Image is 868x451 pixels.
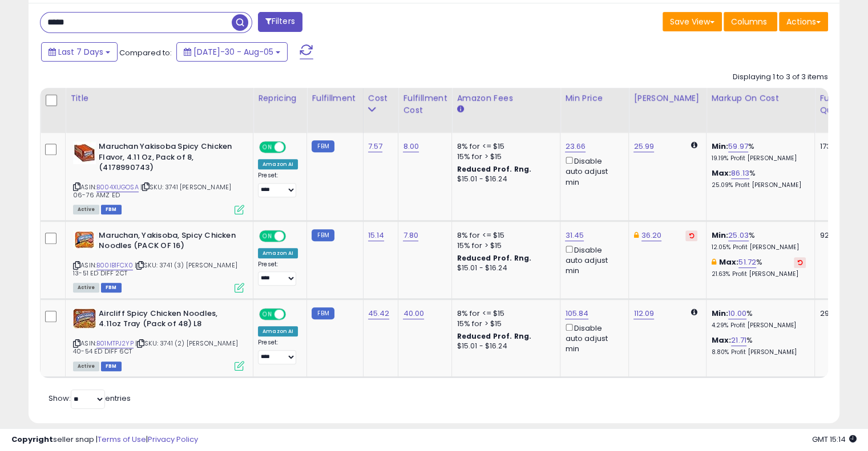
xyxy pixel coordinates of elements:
[711,270,806,278] p: 21.63% Profit [PERSON_NAME]
[73,308,244,369] div: ASIN:
[711,92,810,104] div: Markup on Cost
[819,92,859,116] div: Fulfillable Quantity
[711,243,806,251] p: 12.05% Profit [PERSON_NAME]
[73,261,237,278] span: | SKU: 3741 (3) [PERSON_NAME] 13-51 ED DIFF 2CT
[641,230,662,241] a: 36.20
[96,339,134,348] a: B01MTPJ2YP
[258,159,298,169] div: Amazon AI
[724,12,777,31] button: Columns
[193,46,273,58] span: [DATE]-30 - Aug-05
[312,307,334,319] small: FBM
[711,141,728,152] b: Min:
[633,141,654,152] a: 25.99
[258,326,298,336] div: Amazon AI
[403,308,424,319] a: 40.00
[368,92,394,104] div: Cost
[73,230,244,291] div: ASIN:
[457,319,551,329] div: 15% for > $15
[731,16,767,27] span: Columns
[457,141,551,152] div: 8% for <= $15
[70,92,248,104] div: Title
[41,42,118,62] button: Last 7 Days
[711,308,728,319] b: Min:
[728,230,749,241] a: 25.03
[565,155,620,188] div: Disable auto adjust min
[148,434,198,445] a: Privacy Policy
[711,348,806,356] p: 8.80% Profit [PERSON_NAME]
[565,308,588,319] a: 105.84
[457,263,551,273] div: $15.01 - $16.24
[457,230,551,241] div: 8% for <= $15
[457,174,551,184] div: $15.01 - $16.24
[457,331,531,341] b: Reduced Prof. Rng.
[49,393,131,404] span: Show: entries
[728,141,748,152] a: 59.97
[565,141,586,152] a: 23.66
[663,12,722,31] button: Save View
[312,140,334,152] small: FBM
[731,335,746,346] a: 21.71
[73,230,96,249] img: 51Wq3jhkiCL._SL40_.jpg
[711,308,806,330] div: %
[368,141,383,152] a: 7.57
[101,283,122,292] span: FBM
[819,230,855,241] div: 924
[11,434,198,445] div: seller snap | |
[565,243,620,277] div: Disable auto adjust min
[711,322,806,330] p: 4.29% Profit [PERSON_NAME]
[258,261,298,286] div: Preset:
[73,361,99,371] span: All listings currently available for purchase on Amazon
[312,229,334,241] small: FBM
[258,248,298,258] div: Amazon AI
[58,46,103,58] span: Last 7 Days
[711,335,731,346] b: Max:
[73,141,96,164] img: 51yj0wJDDdL._SL40_.jpg
[711,155,806,162] p: 19.19% Profit [PERSON_NAME]
[457,253,531,263] b: Reduced Prof. Rng.
[73,182,231,200] span: | SKU: 3741 [PERSON_NAME] 06-76 AMZ ED
[711,335,806,356] div: %
[457,308,551,319] div: 8% for <= $15
[96,261,133,270] a: B00IB1FCX0
[633,92,701,104] div: [PERSON_NAME]
[779,12,828,31] button: Actions
[284,143,302,152] span: OFF
[711,141,806,162] div: %
[11,434,53,445] strong: Copyright
[738,257,756,268] a: 51.72
[98,434,146,445] a: Terms of Use
[96,182,139,192] a: B004XUGOSA
[312,92,358,104] div: Fulfillment
[258,12,302,32] button: Filters
[728,308,746,319] a: 10.00
[73,339,238,356] span: | SKU: 3741 (2) [PERSON_NAME] 40-54 ED DIFF 6CT
[99,141,237,176] b: Maruchan Yakisoba Spicy Chicken Flavor, 4.11 Oz, Pack of 8, (4178990743)
[260,143,274,152] span: ON
[258,92,302,104] div: Repricing
[101,205,122,214] span: FBM
[260,231,274,241] span: ON
[711,230,728,241] b: Min:
[457,152,551,162] div: 15% for > $15
[284,231,302,241] span: OFF
[633,308,654,319] a: 112.09
[403,230,418,241] a: 7.80
[258,339,298,364] div: Preset:
[812,434,857,445] span: 2025-08-13 15:14 GMT
[565,322,620,355] div: Disable auto adjust min
[711,230,806,251] div: %
[403,141,419,152] a: 8.00
[719,257,739,267] b: Max:
[403,92,447,116] div: Fulfillment Cost
[119,47,172,58] span: Compared to:
[711,257,806,278] div: %
[368,308,390,319] a: 45.42
[457,342,551,351] div: $15.01 - $16.24
[457,104,463,115] small: Amazon Fees.
[73,205,99,214] span: All listings currently available for purchase on Amazon
[284,309,302,319] span: OFF
[731,168,749,179] a: 86.13
[457,241,551,251] div: 15% for > $15
[565,230,584,241] a: 31.45
[99,230,237,254] b: Maruchan, Yakisoba, Spicy Chicken Noodles (PACK OF 16)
